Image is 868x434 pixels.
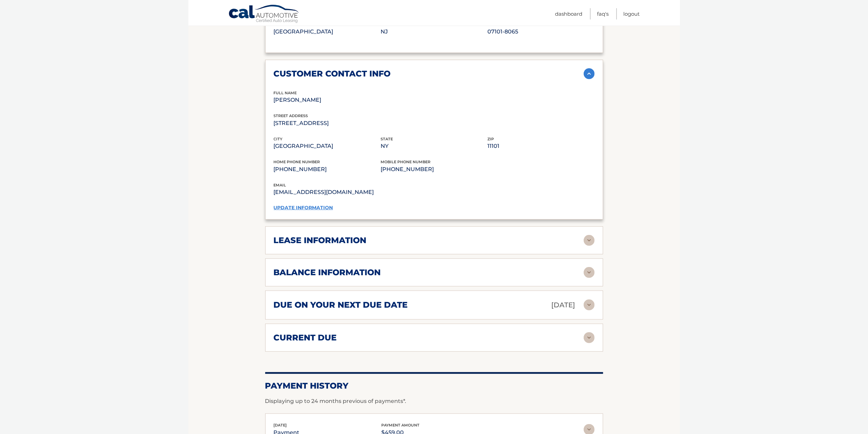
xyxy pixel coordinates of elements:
p: [DATE] [552,299,575,311]
h2: Payment History [265,381,603,391]
h2: current due [274,333,337,343]
h2: lease information [274,235,367,246]
p: [STREET_ADDRESS] [274,118,381,128]
h2: balance information [274,267,381,278]
span: city [274,137,283,141]
a: Logout [624,8,640,19]
p: Displaying up to 24 months previous of payments*. [265,397,603,405]
h2: customer contact info [274,69,391,79]
p: [PHONE_NUMBER] [381,165,487,174]
span: mobile phone number [381,159,430,164]
p: [PHONE_NUMBER] [274,165,381,174]
a: Cal Automotive [228,4,300,24]
p: [GEOGRAPHIC_DATA] [274,27,381,37]
p: NY [381,141,487,151]
span: state [381,137,393,141]
a: update information [274,205,333,211]
span: home phone number [274,159,320,164]
h2: due on your next due date [274,300,408,310]
img: accordion-rest.svg [584,299,595,310]
p: [EMAIL_ADDRESS][DOMAIN_NAME] [274,187,434,197]
span: street address [274,113,308,118]
span: payment amount [382,423,420,428]
p: [GEOGRAPHIC_DATA] [274,141,381,151]
img: accordion-active.svg [584,68,595,79]
span: email [274,183,286,187]
p: NJ [381,27,487,37]
a: FAQ's [597,8,609,19]
a: Dashboard [555,8,583,19]
span: [DATE] [274,423,287,428]
p: [PERSON_NAME] [274,95,381,105]
p: 11101 [487,141,594,151]
span: zip [487,137,494,141]
img: accordion-rest.svg [584,235,595,246]
p: 07101-8065 [487,27,594,37]
img: accordion-rest.svg [584,332,595,343]
span: full name [274,90,297,95]
img: accordion-rest.svg [584,267,595,278]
